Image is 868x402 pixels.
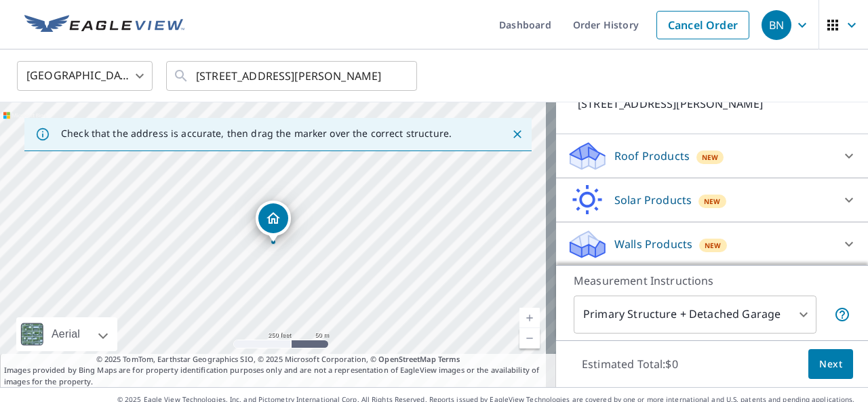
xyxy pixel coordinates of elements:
p: Roof Products [614,148,690,164]
button: Close [509,125,526,143]
span: New [705,240,722,251]
span: New [702,152,719,163]
span: Your report will include the primary structure and a detached garage if one exists. [834,306,850,323]
div: Primary Structure + Detached Garage [574,296,816,334]
div: Dropped pin, building 1, Residential property, 306 Weston Rd Brownsburg, IN 46112 [256,201,291,243]
p: Walls Products [614,236,692,252]
span: New [704,196,721,207]
input: Search by address or latitude-longitude [196,57,389,95]
p: Measurement Instructions [574,273,850,289]
a: Current Level 17, Zoom In [519,308,540,328]
a: Current Level 17, Zoom Out [519,328,540,348]
a: Cancel Order [656,11,749,39]
div: [GEOGRAPHIC_DATA] [17,57,153,95]
span: Next [819,356,842,373]
div: Solar ProductsNew [567,184,857,216]
img: EV Logo [24,15,184,35]
button: Next [808,349,853,380]
div: Aerial [47,317,84,351]
span: © 2025 TomTom, Earthstar Geographics SIO, © 2025 Microsoft Corporation, © [96,354,460,365]
div: BN [762,10,791,40]
a: Terms [438,354,460,364]
div: Roof ProductsNew [567,140,857,172]
div: Walls ProductsNew [567,228,857,260]
p: Solar Products [614,192,692,208]
div: Aerial [16,317,117,351]
p: Estimated Total: $0 [571,349,689,379]
p: Check that the address is accurate, then drag the marker over the correct structure. [61,127,452,140]
a: OpenStreetMap [378,354,435,364]
p: [STREET_ADDRESS][PERSON_NAME] [578,96,808,112]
